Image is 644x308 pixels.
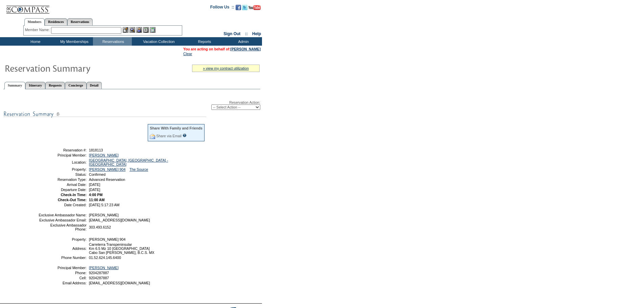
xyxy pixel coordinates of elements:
img: Become our fan on Facebook [236,5,241,10]
td: Vacation Collection [132,37,184,46]
a: Help [252,31,261,36]
td: Exclusive Ambassador Name: [38,213,87,217]
a: Sign Out [223,31,240,36]
td: Reports [184,37,223,46]
td: Principal Member: [38,266,87,270]
img: Impersonate [136,27,142,33]
a: The Source [129,167,148,171]
span: 303.493.6152 [89,225,111,229]
span: [EMAIL_ADDRESS][DOMAIN_NAME] [89,281,150,285]
td: Arrival Date: [38,183,87,187]
td: Location: [38,158,87,166]
span: 4:00 PM [89,193,102,197]
a: [PERSON_NAME] [89,266,119,270]
span: [EMAIL_ADDRESS][DOMAIN_NAME] [89,218,150,222]
a: Become our fan on Facebook [236,7,241,11]
img: Subscribe to our YouTube Channel [248,5,261,10]
span: 1818113 [89,148,103,152]
td: Exclusive Ambassador Phone: [38,223,87,231]
span: Confirmed [89,172,105,176]
td: Status: [38,172,87,176]
td: Property: [38,167,87,171]
td: Property: [38,237,87,241]
td: Reservations [93,37,132,46]
td: Cell: [38,276,87,280]
span: 9204287887 [89,276,109,280]
td: Phone Number: [38,256,87,260]
span: [DATE] 5:17:23 AM [89,203,119,207]
span: Carreterra Transpeninsular Km 6.5 Mz 10 [GEOGRAPHIC_DATA] Cabo San [PERSON_NAME], B.C.S. MX [89,242,154,255]
a: Residences [45,18,67,25]
td: Home [15,37,54,46]
input: What is this? [183,134,187,137]
div: Share With Family and Friends [150,126,202,130]
span: [DATE] [89,183,100,187]
td: Reservation Type: [38,177,87,182]
img: b_calculator.gif [150,27,156,33]
a: Reservations [67,18,93,25]
img: Reservations [143,27,149,33]
strong: Check-Out Time: [58,198,87,202]
a: Itinerary [25,82,45,89]
div: Reservation Action: [3,100,260,110]
img: View [129,27,135,33]
td: Follow Us :: [210,4,234,12]
img: b_edit.gif [123,27,128,33]
a: [PERSON_NAME] [89,153,119,157]
a: [PERSON_NAME] [231,47,261,51]
span: 01.52.624.145.6400 [89,256,121,260]
a: Summary [4,82,25,89]
span: [PERSON_NAME] 904 [89,237,125,241]
a: Members [24,18,45,26]
span: :: [245,31,248,36]
td: Date Created: [38,203,87,207]
span: 9204287887 [89,271,109,275]
a: [PERSON_NAME] 904 [89,167,125,171]
span: You are acting on behalf of: [183,47,261,51]
img: subTtlResSummary.gif [3,110,206,118]
a: Requests [45,82,65,89]
a: Subscribe to our YouTube Channel [248,7,261,11]
div: Member Name: [25,27,51,33]
td: Exclusive Ambassador Email: [38,218,87,222]
img: Reservaton Summary [4,61,140,75]
strong: Check-In Time: [61,193,87,197]
span: Advanced Reservation [89,177,125,182]
a: Concierge [65,82,86,89]
span: 11:00 AM [89,198,104,202]
td: Admin [223,37,262,46]
img: Follow us on Twitter [242,5,247,10]
td: Phone: [38,271,87,275]
td: My Memberships [54,37,93,46]
td: Principal Member: [38,153,87,157]
a: Clear [183,52,192,56]
a: Share via Email [156,134,182,138]
a: » view my contract utilization [203,66,249,70]
td: Departure Date: [38,188,87,192]
a: [GEOGRAPHIC_DATA], [GEOGRAPHIC_DATA] - [GEOGRAPHIC_DATA] [89,158,168,166]
span: [DATE] [89,188,100,192]
td: Address: [38,242,87,255]
a: Detail [87,82,102,89]
td: Email Address: [38,281,87,285]
td: Reservation #: [38,148,87,152]
span: [PERSON_NAME] [89,213,119,217]
a: Follow us on Twitter [242,7,247,11]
